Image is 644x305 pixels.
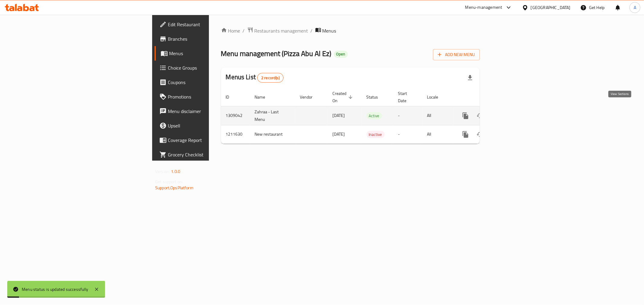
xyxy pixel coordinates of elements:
h2: Menus List [226,73,284,83]
span: [DATE] [333,130,345,138]
span: A [634,4,636,11]
span: Edit Restaurant [168,21,255,28]
a: Restaurants management [247,27,308,35]
th: Actions [453,88,521,106]
span: Locale [427,93,446,101]
span: Name [255,93,273,101]
td: - [393,125,422,143]
nav: breadcrumb [221,27,480,35]
span: Open [334,52,348,57]
span: Menus [169,50,255,57]
span: Menus [322,27,336,34]
a: Branches [155,32,260,46]
a: Menu disclaimer [155,104,260,118]
a: Support.OpsPlatform [155,184,194,192]
span: Coupons [168,79,255,86]
span: Menu disclaimer [168,108,255,115]
button: Add New Menu [433,49,480,60]
span: Start Date [398,90,415,104]
button: more [458,127,473,142]
div: [GEOGRAPHIC_DATA] [531,4,571,11]
span: 2 record(s) [258,75,283,81]
a: Coverage Report [155,133,260,147]
div: Total records count [257,73,284,83]
div: Menu status is updated successfully [22,286,88,293]
span: ID [226,93,237,101]
span: Choice Groups [168,64,255,71]
span: Vendor [300,93,321,101]
td: - [393,106,422,125]
td: New restaurant [250,125,295,143]
span: Promotions [168,93,255,100]
td: Zahraa - Last Menu [250,106,295,125]
a: Upsell [155,118,260,133]
a: Grocery Checklist [155,147,260,162]
a: Promotions [155,90,260,104]
button: Change Status [473,108,487,123]
span: Upsell [168,122,255,129]
div: Menu-management [465,4,502,11]
span: Created On [333,90,354,104]
table: enhanced table [221,88,521,144]
a: Choice Groups [155,61,260,75]
span: [DATE] [333,112,345,119]
span: Coverage Report [168,137,255,144]
span: Inactive [367,131,385,138]
div: Open [334,51,348,58]
a: Edit Restaurant [155,17,260,32]
span: Get support on: [155,178,183,186]
span: Branches [168,35,255,42]
li: / [311,27,313,34]
div: Inactive [367,131,385,138]
a: Menus [155,46,260,61]
span: Version: [155,168,170,175]
span: Add New Menu [438,51,475,58]
span: Restaurants management [255,27,308,34]
span: Menu management ( Pizza Abu Al Ez ) [221,47,332,60]
span: 1.0.0 [171,168,180,175]
td: All [422,106,453,125]
span: Grocery Checklist [168,151,255,158]
span: Status [367,93,386,101]
div: Active [367,112,382,119]
button: more [458,108,473,123]
span: Active [367,112,382,119]
a: Coupons [155,75,260,90]
td: All [422,125,453,143]
div: Export file [463,71,477,85]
